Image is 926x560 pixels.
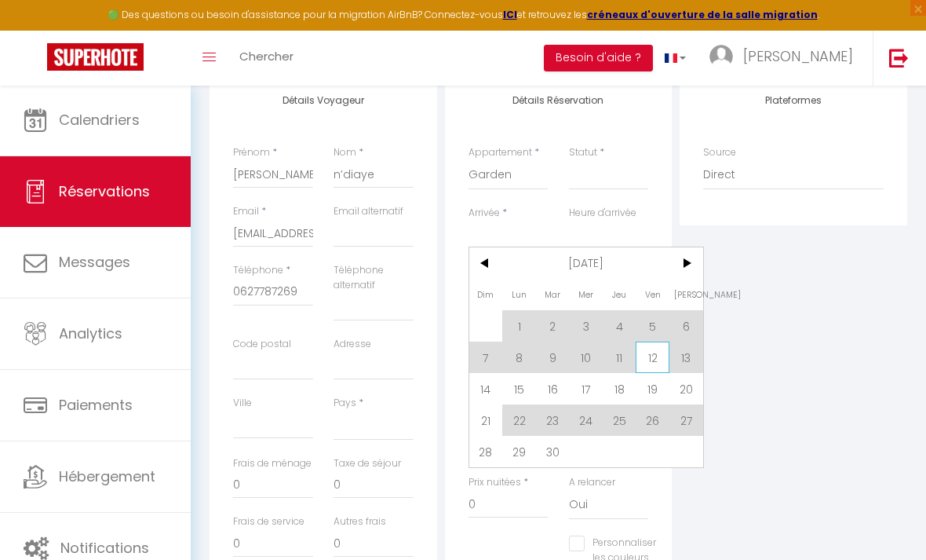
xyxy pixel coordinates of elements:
[569,310,603,342] span: 3
[669,279,703,310] span: [PERSON_NAME]
[536,310,570,342] span: 2
[536,373,570,404] span: 16
[233,337,291,352] label: Code postal
[233,396,252,411] label: Ville
[502,404,536,436] span: 22
[334,456,401,471] label: Taxe de séjour
[669,310,703,342] span: 6
[603,310,636,342] span: 4
[469,342,503,373] span: 7
[889,48,909,68] img: logout
[859,489,914,548] iframe: Chat
[59,467,155,486] span: Hébergement
[233,514,304,529] label: Frais de service
[636,342,669,373] span: 12
[669,404,703,436] span: 27
[468,206,500,221] label: Arrivée
[469,373,503,404] span: 14
[502,310,536,342] span: 1
[669,247,703,279] span: >
[502,247,669,279] span: [DATE]
[233,95,414,106] h4: Détails Voyageur
[636,373,669,404] span: 19
[334,145,356,160] label: Nom
[536,342,570,373] span: 9
[469,279,503,310] span: Dim
[47,43,144,71] img: Super Booking
[503,8,517,21] a: ICI
[59,252,130,272] span: Messages
[502,436,536,467] span: 29
[569,404,603,436] span: 24
[703,95,884,106] h4: Plateformes
[502,373,536,404] span: 15
[587,8,818,21] a: créneaux d'ouverture de la salle migration
[233,456,312,471] label: Frais de ménage
[468,475,521,490] label: Prix nuitées
[636,404,669,436] span: 26
[233,263,283,278] label: Téléphone
[469,404,503,436] span: 21
[468,145,532,160] label: Appartement
[233,204,259,219] label: Email
[569,145,597,160] label: Statut
[334,337,371,352] label: Adresse
[669,342,703,373] span: 13
[569,206,636,221] label: Heure d'arrivée
[698,31,873,86] a: ... [PERSON_NAME]
[13,6,60,53] button: Ouvrir le widget de chat LiveChat
[603,342,636,373] span: 11
[743,46,853,66] span: [PERSON_NAME]
[60,538,149,558] span: Notifications
[544,45,653,71] button: Besoin d'aide ?
[536,436,570,467] span: 30
[536,404,570,436] span: 23
[709,45,733,68] img: ...
[228,31,305,86] a: Chercher
[569,475,615,490] label: A relancer
[502,342,536,373] span: 8
[569,279,603,310] span: Mer
[636,279,669,310] span: Ven
[569,373,603,404] span: 17
[703,145,736,160] label: Source
[603,373,636,404] span: 18
[603,404,636,436] span: 25
[59,110,140,130] span: Calendriers
[334,396,356,411] label: Pays
[334,204,403,219] label: Email alternatif
[59,181,150,201] span: Réservations
[233,145,270,160] label: Prénom
[603,279,636,310] span: Jeu
[502,279,536,310] span: Lun
[669,373,703,404] span: 20
[469,436,503,467] span: 28
[636,310,669,342] span: 5
[59,324,122,343] span: Analytics
[468,95,649,106] h4: Détails Réservation
[239,48,293,64] span: Chercher
[59,395,133,415] span: Paiements
[569,342,603,373] span: 10
[536,279,570,310] span: Mar
[334,514,386,529] label: Autres frais
[334,263,414,293] label: Téléphone alternatif
[469,247,503,279] span: <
